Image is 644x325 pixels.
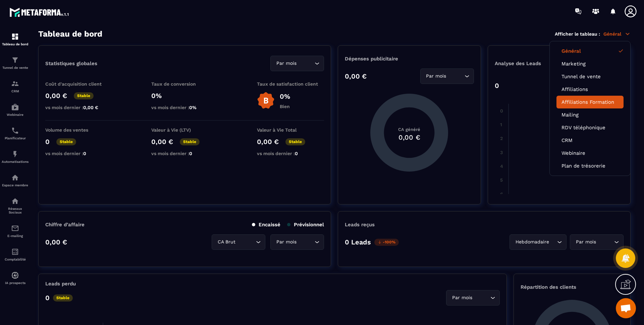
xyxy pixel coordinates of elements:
[11,33,19,41] img: formation
[446,290,500,306] div: Search for option
[11,150,19,158] img: automations
[252,222,280,228] p: Encaissé
[2,234,29,238] p: E-mailing
[2,243,29,266] a: accountantaccountantComptabilité
[270,234,324,250] div: Search for option
[2,75,29,98] a: formationformationCRM
[151,81,218,87] p: Taux de conversion
[11,56,19,64] img: formation
[514,238,550,246] span: Hebdomadaire
[56,138,76,145] p: Stable
[2,219,29,243] a: emailemailE-mailing
[45,127,112,133] p: Volume des ventes
[180,138,200,145] p: Stable
[280,104,290,109] p: Bien
[257,151,324,156] p: vs mois dernier :
[561,86,619,92] a: Affiliations
[345,72,367,80] p: 0,00 €
[45,138,50,146] p: 0
[2,192,29,219] a: social-networksocial-networkRéseaux Sociaux
[2,66,29,69] p: Tunnel de vente
[257,92,275,109] img: b-badge-o.b3b20ee6.svg
[45,151,112,156] p: vs mois dernier :
[53,294,73,301] p: Stable
[45,222,85,228] p: Chiffre d’affaire
[574,238,597,246] span: Par mois
[151,138,173,146] p: 0,00 €
[345,222,375,228] p: Leads reçus
[2,160,29,164] p: Automatisations
[2,98,29,122] a: automationsautomationsWebinaire
[603,31,631,37] p: Général
[275,60,298,67] span: Par mois
[45,294,50,302] p: 0
[561,163,619,169] a: Plan de trésorerie
[2,136,29,140] p: Planificateur
[11,174,19,182] img: automations
[45,60,97,66] p: Statistiques globales
[345,238,371,246] p: 0 Leads
[2,42,29,46] p: Tableau de bord
[561,61,619,67] a: Marketing
[189,151,192,156] span: 0
[11,248,19,256] img: accountant
[561,125,619,131] a: RDV téléphonique
[298,60,313,67] input: Search for option
[216,238,237,246] span: CA Brut
[450,294,474,301] span: Par mois
[45,281,76,287] p: Leads perdu
[500,122,502,127] tspan: 1
[151,151,218,156] p: vs mois dernier :
[151,105,218,110] p: vs mois dernier :
[374,239,399,246] p: -100%
[2,122,29,145] a: schedulerschedulerPlanificateur
[345,56,474,62] p: Dépenses publicitaire
[2,207,29,214] p: Réseaux Sociaux
[2,281,29,285] p: IA prospects
[2,113,29,117] p: Webinaire
[425,73,448,80] span: Par mois
[2,183,29,187] p: Espace membre
[2,258,29,261] p: Comptabilité
[11,80,19,88] img: formation
[280,92,290,100] p: 0%
[257,81,324,87] p: Taux de satisfaction client
[2,28,29,51] a: formationformationTableau de bord
[570,234,624,250] div: Search for option
[500,164,503,169] tspan: 4
[212,234,265,250] div: Search for option
[550,238,555,246] input: Search for option
[45,92,67,100] p: 0,00 €
[561,74,619,80] a: Tunnel de vente
[555,31,600,37] p: Afficher le tableau :
[561,150,619,156] a: Webinaire
[420,68,474,84] div: Search for option
[500,136,503,141] tspan: 2
[521,284,624,290] p: Répartition des clients
[83,151,86,156] span: 0
[9,6,70,18] img: logo
[509,234,567,250] div: Search for option
[151,92,218,100] p: 0%
[2,89,29,93] p: CRM
[275,238,298,246] span: Par mois
[500,108,503,113] tspan: 0
[616,298,636,318] a: Ouvrir le chat
[2,169,29,192] a: automationsautomationsEspace membre
[45,105,112,110] p: vs mois dernier :
[11,103,19,111] img: automations
[295,151,298,156] span: 0
[237,238,254,246] input: Search for option
[500,177,503,183] tspan: 5
[500,191,503,197] tspan: 6
[287,222,324,228] p: Prévisionnel
[561,48,619,54] a: Général
[448,73,463,80] input: Search for option
[285,138,305,145] p: Stable
[151,127,218,133] p: Valeur à Vie (LTV)
[11,224,19,232] img: email
[298,238,313,246] input: Search for option
[257,138,279,146] p: 0,00 €
[74,92,94,99] p: Stable
[270,56,324,71] div: Search for option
